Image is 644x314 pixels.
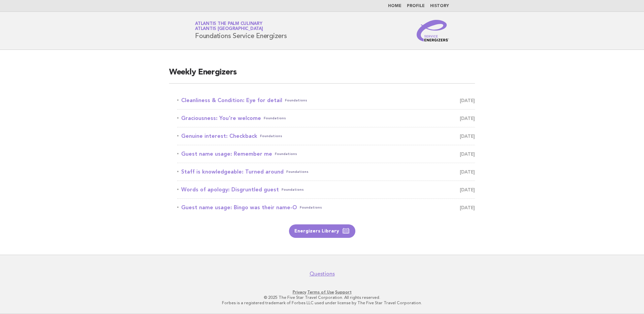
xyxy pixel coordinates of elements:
[116,300,528,306] p: Forbes is a registered trademark of Forbes LLC used under license by The Five Star Travel Corpora...
[293,290,306,294] a: Privacy
[460,167,475,177] span: [DATE]
[285,96,307,105] span: Foundations
[460,131,475,141] span: [DATE]
[460,203,475,212] span: [DATE]
[169,67,475,84] h2: Weekly Energizers
[460,96,475,105] span: [DATE]
[310,271,335,277] a: Questions
[286,167,309,177] span: Foundations
[177,96,475,105] a: Cleanliness & Condition: Eye for detailFoundations [DATE]
[177,114,475,123] a: Graciousness: You're welcomeFoundations [DATE]
[195,22,263,31] a: Atlantis The Palm CulinaryAtlantis [GEOGRAPHIC_DATA]
[282,185,304,194] span: Foundations
[307,290,334,294] a: Terms of Use
[407,4,425,8] a: Profile
[300,203,322,212] span: Foundations
[116,295,528,300] p: © 2025 The Five Star Travel Corporation. All rights reserved.
[388,4,401,8] a: Home
[177,167,475,177] a: Staff is knowledgeable: Turned aroundFoundations [DATE]
[460,185,475,194] span: [DATE]
[116,289,528,295] p: · ·
[264,114,286,123] span: Foundations
[460,114,475,123] span: [DATE]
[177,203,475,212] a: Guest name usage: Bingo was their name-OFoundations [DATE]
[195,27,263,31] span: Atlantis [GEOGRAPHIC_DATA]
[335,290,352,294] a: Support
[177,185,475,194] a: Words of apology: Disgruntled guestFoundations [DATE]
[417,20,449,41] img: Service Energizers
[177,149,475,159] a: Guest name usage: Remember meFoundations [DATE]
[177,131,475,141] a: Genuine interest: CheckbackFoundations [DATE]
[430,4,449,8] a: History
[289,224,355,238] a: Energizers Library
[460,149,475,159] span: [DATE]
[195,22,287,39] h1: Foundations Service Energizers
[275,149,297,159] span: Foundations
[260,131,282,141] span: Foundations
